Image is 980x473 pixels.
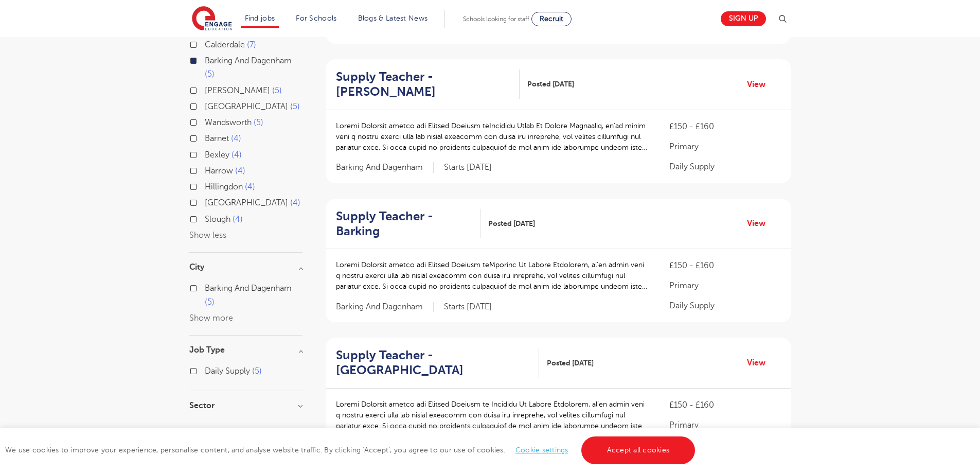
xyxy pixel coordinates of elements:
[336,69,520,99] a: Supply Teacher - [PERSON_NAME]
[540,15,563,23] span: Recruit
[5,446,698,454] span: We use cookies to improve your experience, personalise content, and analyse website traffic. By c...
[205,150,229,160] span: Bexley
[205,56,211,63] input: Barking And Dagenham 5
[205,86,211,93] input: [PERSON_NAME] 5
[205,182,211,189] input: Hillingdon 4
[463,15,529,23] span: Schools looking for staff
[205,86,270,95] span: [PERSON_NAME]
[205,150,211,157] input: Bexley 4
[336,69,512,99] h2: Supply Teacher - [PERSON_NAME]
[205,166,233,176] span: Harrow
[336,162,434,173] span: Barking And Dagenham
[233,215,243,224] span: 4
[205,102,211,109] input: [GEOGRAPHIC_DATA] 5
[272,86,282,95] span: 5
[531,12,572,26] a: Recruit
[205,198,211,205] input: [GEOGRAPHIC_DATA] 4
[205,215,211,221] input: Slough 4
[581,436,696,464] a: Accept all cookies
[205,366,211,373] input: Daily Supply 5
[336,209,472,239] h2: Supply Teacher - Barking
[245,182,255,191] span: 4
[669,300,780,312] p: Daily Supply
[189,313,233,323] button: Show more
[336,302,434,312] span: Barking And Dagenham
[721,11,766,26] a: Sign up
[336,348,540,378] a: Supply Teacher - [GEOGRAPHIC_DATA]
[290,198,300,207] span: 4
[205,56,292,65] span: Barking And Dagenham
[205,215,230,224] span: Slough
[245,14,275,22] a: Find jobs
[296,14,336,22] a: For Schools
[205,118,252,127] span: Wandsworth
[669,279,780,292] p: Primary
[669,141,780,153] p: Primary
[527,79,574,90] span: Posted [DATE]
[669,259,780,272] p: £150 - £160
[336,399,649,431] p: Loremi Dolorsit ametco adi Elitsed Doeiusm te Incididu Ut Labore Etdolorem, al’en admin veni q no...
[336,348,531,378] h2: Supply Teacher - [GEOGRAPHIC_DATA]
[205,40,245,49] span: Calderdale
[192,6,232,32] img: Engage Education
[669,120,780,133] p: £150 - £160
[205,284,292,293] span: Barking And Dagenham
[205,182,243,191] span: Hillingdon
[488,218,535,229] span: Posted [DATE]
[358,14,428,22] a: Blogs & Latest News
[336,209,480,239] a: Supply Teacher - Barking
[444,162,492,173] p: Starts [DATE]
[231,150,242,160] span: 4
[669,419,780,431] p: Primary
[547,358,594,369] span: Posted [DATE]
[205,134,211,141] input: Barnet 4
[669,161,780,173] p: Daily Supply
[205,134,229,143] span: Barnet
[205,297,215,307] span: 5
[336,120,649,153] p: Loremi Dolorsit ametco adi Elitsed Doeiusm te​Incididu Utlab Et Dolore Magnaaliq, en’ad minim ven...
[205,166,211,173] input: Harrow 4
[747,356,773,370] a: View
[205,366,250,376] span: Daily Supply
[235,166,245,176] span: 4
[189,346,302,354] h3: Job Type
[205,40,211,47] input: Calderdale 7
[444,302,492,312] p: Starts [DATE]
[515,446,568,454] a: Cookie settings
[747,217,773,230] a: View
[205,198,288,207] span: [GEOGRAPHIC_DATA]
[205,102,288,111] span: [GEOGRAPHIC_DATA]
[254,118,263,127] span: 5
[189,231,226,240] button: Show less
[189,263,302,271] h3: City
[747,78,773,91] a: View
[205,69,215,79] span: 5
[231,134,241,143] span: 4
[205,118,211,125] input: Wandsworth 5
[669,399,780,411] p: £150 - £160
[290,102,300,111] span: 5
[205,284,211,290] input: Barking And Dagenham 5
[189,401,302,410] h3: Sector
[336,259,649,292] p: Loremi Dolorsit ametco adi Elitsed Doeiusm teMporinc Ut Labore Etdolorem, al’en admin veni q nost...
[252,366,262,376] span: 5
[247,40,256,49] span: 7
